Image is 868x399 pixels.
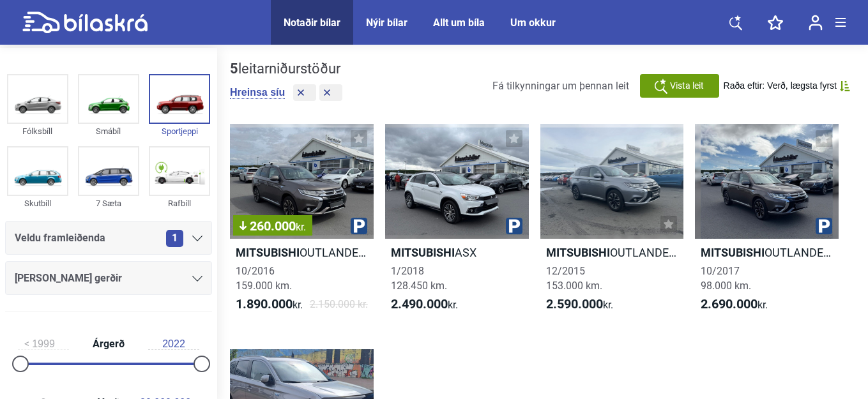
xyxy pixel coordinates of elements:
[385,124,529,324] a: MitsubishiASX1/2018128.450 km.2.490.000kr.
[670,79,704,93] span: Vista leit
[701,246,765,259] b: Mitsubishi
[391,246,455,259] b: Mitsubishi
[540,245,684,260] h2: OUTLANDER INSTYLE PHEV
[7,124,68,139] div: Fólksbíll
[230,61,238,77] b: 5
[701,296,758,312] b: 2.690.000
[695,124,839,324] a: MitsubishiOUTLANDER INSTYLE PHEV10/201798.000 km.2.690.000kr.
[89,339,128,349] span: Árgerð
[695,245,839,260] h2: OUTLANDER INSTYLE PHEV
[433,17,485,29] a: Allt um bíla
[506,218,522,234] img: parking.png
[809,15,823,31] img: user-login.svg
[78,196,139,211] div: 7 Sæta
[230,245,374,260] h2: OUTLANDER INTENSE
[724,80,837,91] span: Raða eftir: Verð, lægsta fyrst
[230,124,374,324] a: 260.000kr.MitsubishiOUTLANDER INTENSE10/2016159.000 km.1.890.000kr.2.150.000 kr.
[816,218,832,234] img: parking.png
[492,80,629,92] span: Fá tilkynningar um þennan leit
[78,124,139,139] div: Smábíl
[240,220,306,232] span: 260.000
[236,297,303,312] span: kr.
[296,221,306,233] span: kr.
[236,246,300,259] b: Mitsubishi
[391,265,447,292] span: 1/2018 128.450 km.
[230,86,285,99] button: Hreinsa síu
[510,17,556,29] a: Um okkur
[15,269,122,287] span: [PERSON_NAME] gerðir
[385,245,529,260] h2: ASX
[230,61,346,77] div: leitarniðurstöður
[310,297,368,312] span: 2.150.000 kr.
[546,296,603,312] b: 2.590.000
[236,296,293,312] b: 1.890.000
[166,230,183,247] span: 1
[15,229,105,247] span: Veldu framleiðenda
[546,297,613,312] span: kr.
[391,296,448,312] b: 2.490.000
[546,265,602,292] span: 12/2015 153.000 km.
[284,17,340,29] a: Notaðir bílar
[724,80,850,91] button: Raða eftir: Verð, lægsta fyrst
[149,124,210,139] div: Sportjeppi
[149,196,210,211] div: Rafbíll
[701,265,751,292] span: 10/2017 98.000 km.
[701,297,768,312] span: kr.
[7,196,68,211] div: Skutbíll
[540,124,684,324] a: MitsubishiOUTLANDER INSTYLE PHEV12/2015153.000 km.2.590.000kr.
[236,265,292,292] span: 10/2016 159.000 km.
[351,218,367,234] img: parking.png
[366,17,407,29] a: Nýir bílar
[391,297,458,312] span: kr.
[546,246,610,259] b: Mitsubishi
